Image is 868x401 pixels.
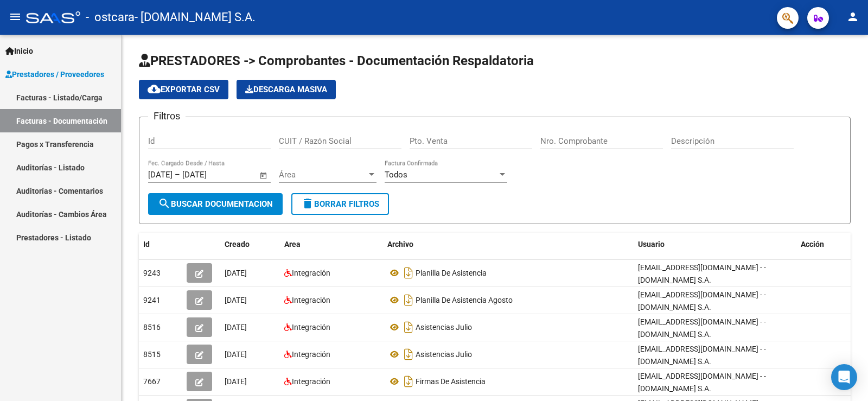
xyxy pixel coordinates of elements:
[225,323,247,332] span: [DATE]
[401,373,416,390] i: Descargar documento
[280,233,383,256] datatable-header-cell: Area
[225,350,247,359] span: [DATE]
[225,240,250,249] span: Creado
[220,233,280,256] datatable-header-cell: Creado
[401,346,416,363] i: Descargar documento
[301,197,314,210] mat-icon: delete
[225,269,247,277] span: [DATE]
[182,170,235,180] input: Fecha fin
[225,377,247,386] span: [DATE]
[279,170,367,180] span: Área
[5,68,104,80] span: Prestadores / Proveedores
[139,233,182,256] datatable-header-cell: Id
[638,317,766,339] span: [EMAIL_ADDRESS][DOMAIN_NAME] - - [DOMAIN_NAME] S.A.
[292,296,330,304] span: Integración
[258,169,270,182] button: Open calendar
[401,291,416,309] i: Descargar documento
[801,240,824,249] span: Acción
[401,264,416,282] i: Descargar documento
[638,345,766,366] span: [EMAIL_ADDRESS][DOMAIN_NAME] - - [DOMAIN_NAME] S.A.
[846,10,859,23] mat-icon: person
[135,5,256,29] span: - [DOMAIN_NAME] S.A.
[638,263,766,284] span: [EMAIL_ADDRESS][DOMAIN_NAME] - - [DOMAIN_NAME] S.A.
[301,199,379,209] span: Borrar Filtros
[175,170,180,180] span: –
[143,377,161,386] span: 7667
[139,80,228,99] button: Exportar CSV
[237,80,336,99] button: Descarga Masiva
[86,5,135,29] span: - ostcara
[416,269,487,277] span: Planilla De Asistencia
[148,85,220,94] span: Exportar CSV
[387,240,413,249] span: Archivo
[416,296,513,304] span: Planilla De Asistencia Agosto
[143,350,161,359] span: 8515
[292,350,330,359] span: Integración
[284,240,301,249] span: Area
[158,199,273,209] span: Buscar Documentacion
[143,269,161,277] span: 9243
[416,323,472,332] span: Asistencias Julio
[148,109,186,124] h3: Filtros
[416,350,472,359] span: Asistencias Julio
[148,193,283,215] button: Buscar Documentacion
[148,82,161,96] mat-icon: cloud_download
[292,377,330,386] span: Integración
[143,240,150,249] span: Id
[9,10,22,23] mat-icon: menu
[638,372,766,393] span: [EMAIL_ADDRESS][DOMAIN_NAME] - - [DOMAIN_NAME] S.A.
[831,364,857,390] div: Open Intercom Messenger
[292,269,330,277] span: Integración
[291,193,389,215] button: Borrar Filtros
[237,80,336,99] app-download-masive: Descarga masiva de comprobantes (adjuntos)
[796,233,851,256] datatable-header-cell: Acción
[385,170,407,180] span: Todos
[292,323,330,332] span: Integración
[148,170,173,180] input: Fecha inicio
[245,85,327,94] span: Descarga Masiva
[143,296,161,304] span: 9241
[225,296,247,304] span: [DATE]
[158,197,171,210] mat-icon: search
[143,323,161,332] span: 8516
[383,233,634,256] datatable-header-cell: Archivo
[401,319,416,336] i: Descargar documento
[638,290,766,311] span: [EMAIL_ADDRESS][DOMAIN_NAME] - - [DOMAIN_NAME] S.A.
[416,377,486,386] span: Firmas De Asistencia
[634,233,796,256] datatable-header-cell: Usuario
[5,45,33,57] span: Inicio
[638,240,665,249] span: Usuario
[139,53,534,68] span: PRESTADORES -> Comprobantes - Documentación Respaldatoria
